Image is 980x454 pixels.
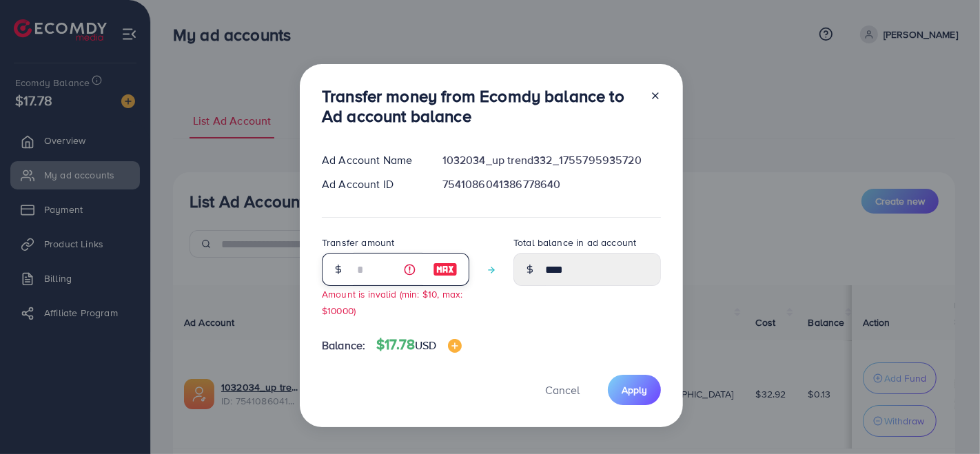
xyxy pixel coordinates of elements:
[415,338,436,353] span: USD
[608,375,661,404] button: Apply
[431,176,672,192] div: 7541086041386778640
[528,375,597,404] button: Cancel
[513,236,636,249] label: Total balance in ad account
[622,383,647,397] span: Apply
[322,287,462,316] small: Amount is invalid (min: $10, max: $10000)
[322,86,639,126] h3: Transfer money from Ecomdy balance to Ad account balance
[311,152,431,168] div: Ad Account Name
[311,176,431,192] div: Ad Account ID
[322,236,394,249] label: Transfer amount
[545,382,580,398] span: Cancel
[376,336,461,353] h4: $17.78
[448,339,462,353] img: image
[431,152,672,168] div: 1032034_up trend332_1755795935720
[433,261,458,278] img: image
[921,392,970,444] iframe: Chat
[322,338,365,353] span: Balance:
